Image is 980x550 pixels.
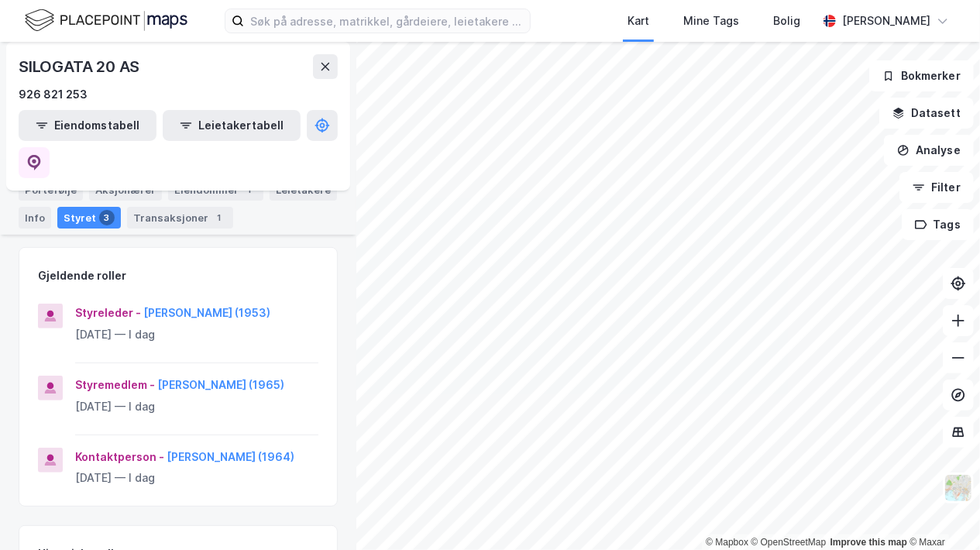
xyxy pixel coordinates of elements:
div: [PERSON_NAME] [842,12,930,30]
img: Z [944,473,973,503]
div: Kontrollprogram for chat [903,476,980,550]
div: Bolig [773,12,800,30]
div: Info [19,207,51,229]
button: Leietakertabell [163,110,301,141]
div: SILOGATA 20 AS [19,54,143,79]
button: Datasett [879,98,974,129]
button: Analyse [884,135,974,166]
div: Kart [628,12,649,30]
div: 1 [211,210,227,225]
div: 926 821 253 [19,85,88,104]
input: Søk på adresse, matrikkel, gårdeiere, leietakere eller personer [244,9,530,33]
div: Transaksjoner [127,207,233,229]
button: Bokmerker [869,60,974,91]
button: Filter [899,172,974,203]
a: Mapbox [706,537,748,548]
img: logo.f888ab2527a4732fd821a326f86c7f29.svg [25,7,187,34]
iframe: Chat Widget [903,476,980,550]
div: [DATE] — I dag [75,397,318,416]
div: [DATE] — I dag [75,469,318,487]
a: Improve this map [830,537,907,548]
a: OpenStreetMap [751,537,827,548]
div: Gjeldende roller [38,266,126,285]
div: Mine Tags [683,12,739,30]
button: Eiendomstabell [19,110,156,141]
button: Tags [902,209,974,240]
div: Styret [57,207,121,229]
div: 3 [99,210,115,225]
div: [DATE] — I dag [75,325,318,344]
